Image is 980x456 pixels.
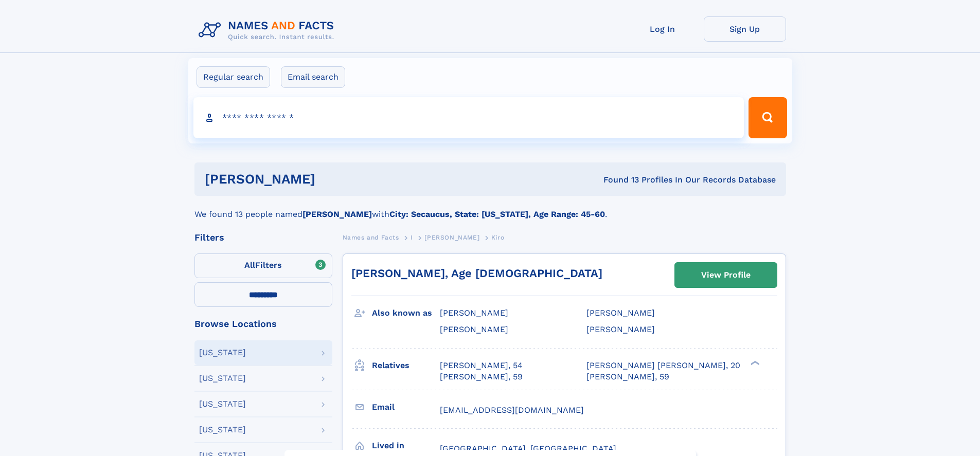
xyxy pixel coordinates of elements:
a: [PERSON_NAME] [PERSON_NAME], 20 [586,360,740,371]
a: [PERSON_NAME], 59 [586,371,669,382]
span: I [411,234,413,241]
div: ❯ [748,359,760,366]
div: [US_STATE] [199,426,246,434]
label: Regular search [197,66,270,88]
label: Email search [281,66,345,88]
div: [US_STATE] [199,374,246,382]
b: [PERSON_NAME] [302,209,372,219]
span: [PERSON_NAME] [424,234,479,241]
h3: Also known as [372,304,440,322]
a: Sign Up [704,16,786,42]
span: [PERSON_NAME] [586,324,655,334]
a: View Profile [675,263,777,287]
div: View Profile [701,263,751,287]
a: I [411,231,413,244]
div: [US_STATE] [199,400,246,408]
span: Kiro [491,234,504,241]
div: Found 13 Profiles In Our Records Database [459,174,776,186]
span: [PERSON_NAME] [440,324,508,334]
button: Search Button [749,97,787,138]
div: We found 13 people named with . [194,196,786,221]
div: [US_STATE] [199,349,246,357]
h3: Relatives [372,357,440,374]
a: [PERSON_NAME] [424,231,479,244]
div: Browse Locations [194,319,332,329]
a: [PERSON_NAME], Age [DEMOGRAPHIC_DATA] [351,267,602,280]
span: [EMAIL_ADDRESS][DOMAIN_NAME] [440,405,584,415]
a: Names and Facts [343,231,399,244]
input: search input [193,97,744,138]
a: [PERSON_NAME], 59 [440,371,523,382]
a: Log In [621,16,704,42]
div: Filters [194,233,332,242]
span: [GEOGRAPHIC_DATA], [GEOGRAPHIC_DATA] [440,444,616,453]
a: [PERSON_NAME], 54 [440,360,523,371]
span: [PERSON_NAME] [440,308,508,318]
h3: Email [372,398,440,416]
img: Logo Names and Facts [194,16,343,44]
h1: [PERSON_NAME] [205,173,459,186]
b: City: Secaucus, State: [US_STATE], Age Range: 45-60 [389,209,605,219]
span: All [244,260,255,270]
h3: Lived in [372,437,440,454]
span: [PERSON_NAME] [586,308,655,318]
label: Filters [194,253,332,278]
